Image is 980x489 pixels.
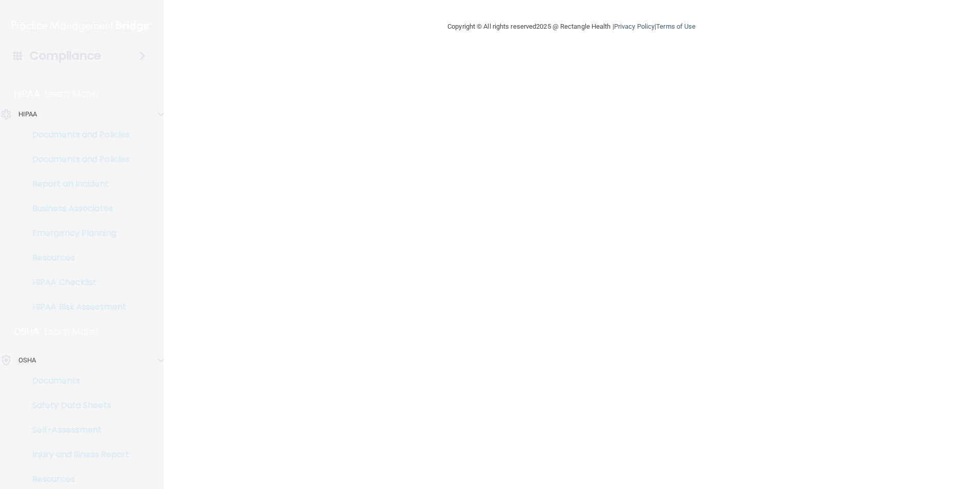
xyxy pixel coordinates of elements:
[7,425,147,435] p: Self-Assessment
[7,179,147,189] p: Report an Incident
[7,400,147,411] p: Safety Data Sheets
[7,277,147,288] p: HIPAA Checklist
[384,10,759,43] div: Copyright © All rights reserved 2025 @ Rectangle Health | |
[7,450,147,460] p: Injury and Illness Report
[656,23,696,30] a: Terms of Use
[7,253,147,263] p: Resources
[7,228,147,238] p: Emergency Planning
[30,49,101,63] h4: Compliance
[7,474,147,484] p: Resources
[45,325,99,338] p: Learn More!
[7,130,147,140] p: Documents and Policies
[18,354,36,366] p: OSHA
[7,302,147,312] p: HIPAA Risk Assessment
[7,203,147,214] p: Business Associates
[14,325,39,338] p: OSHA
[18,108,37,120] p: HIPAA
[45,88,99,100] p: Learn More!
[12,16,151,36] img: PMB logo
[614,23,655,30] a: Privacy Policy
[7,154,147,165] p: Documents and Policies
[7,376,147,386] p: Documents
[14,88,40,100] p: HIPAA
